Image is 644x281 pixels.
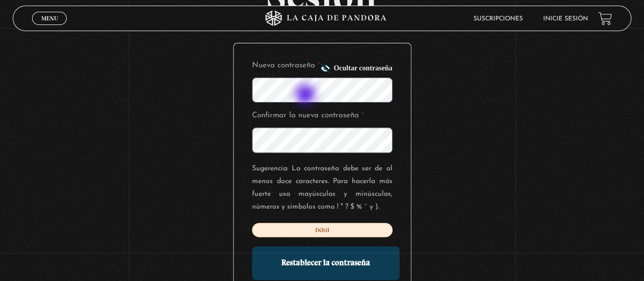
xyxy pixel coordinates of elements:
a: View your shopping cart [598,12,612,25]
a: Suscripciones [473,16,523,22]
abbr: Campo obligatorio [318,62,320,69]
abbr: Campo obligatorio [361,112,364,119]
span: Ocultar contraseña [333,65,392,72]
label: Nueva contraseña [252,62,320,69]
p: Sugerencia: La contraseña debe ser de al menos doce caracteres. Para hacerla más fuerte usa mayús... [252,162,393,214]
a: Inicie sesión [543,16,588,22]
span: Cerrar [38,24,62,31]
label: Confirmar la nueva contraseña [252,112,393,119]
span: Menu [41,15,58,21]
input: Restablecer la contraseña [252,246,400,280]
div: Débil [252,223,393,237]
button: Ocultar contraseña [320,63,392,73]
